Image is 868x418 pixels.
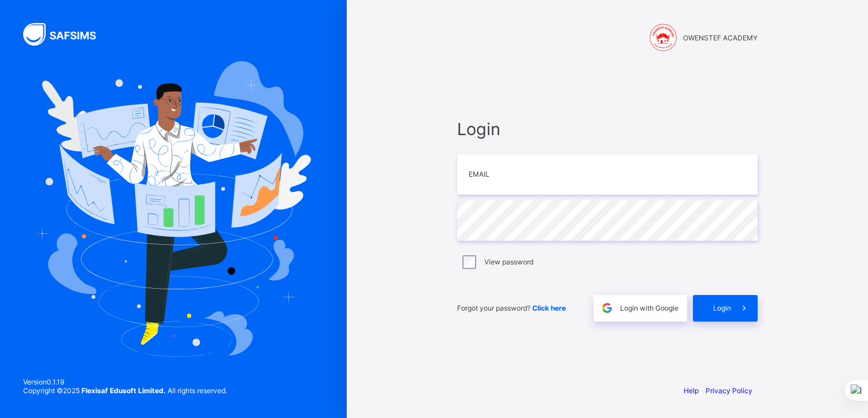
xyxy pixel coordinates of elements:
a: Privacy Policy [706,386,752,395]
span: OWENSTEF ACADEMY [683,33,758,42]
label: View password [484,257,533,266]
img: Hero Image [36,61,311,357]
span: Copyright © 2025 All rights reserved. [23,386,227,395]
span: Login [457,119,758,139]
a: Help [684,386,699,395]
strong: Flexisaf Edusoft Limited. [81,386,166,395]
span: Login [713,304,731,312]
a: Click here [532,304,566,312]
img: SAFSIMS Logo [23,23,110,46]
img: google.396cfc9801f0270233282035f929180a.svg [600,301,614,315]
span: Version 0.1.19 [23,378,227,386]
span: Forgot your password? [457,304,566,312]
span: Login with Google [620,304,678,312]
